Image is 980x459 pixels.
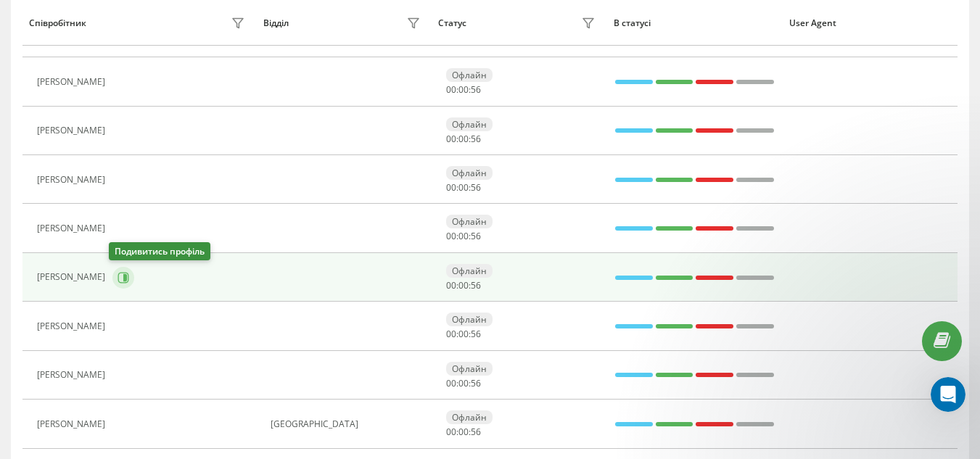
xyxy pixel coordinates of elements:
span: 56 [471,133,481,145]
span: 00 [458,133,469,145]
span: 56 [471,83,481,96]
span: 56 [471,279,481,291]
span: 00 [458,181,469,194]
div: Закрыть [255,6,281,32]
span: 00 [446,181,456,194]
div: : : [446,231,481,241]
div: : : [446,329,481,339]
div: : : [446,379,481,389]
div: • 2 ч назад [106,65,162,80]
span: Главная [26,329,70,339]
span: 00 [458,328,469,340]
div: Офлайн [446,166,493,180]
span: Помощь [220,329,263,339]
div: : : [446,36,481,46]
div: Офлайн [446,264,493,278]
h1: Чат [130,7,162,31]
div: [PERSON_NAME] [37,272,109,282]
span: 56 [471,377,481,389]
div: Співробітник [29,18,86,28]
button: Отправить сообщение [57,249,234,278]
div: Подивитись профіль [109,242,210,260]
div: [PERSON_NAME] [37,419,109,429]
div: Офлайн [446,362,493,376]
img: Profile image for Oleksandr [17,51,46,80]
div: Офлайн [446,68,493,82]
iframe: Intercom live chat [931,377,965,412]
div: User Agent [789,18,951,28]
span: 00 [458,230,469,242]
span: 56 [471,328,481,340]
div: [PERSON_NAME] [37,125,109,136]
span: 56 [471,230,481,242]
span: 00 [458,377,469,389]
div: Офлайн [446,313,493,326]
div: : : [446,281,481,291]
div: Офлайн [446,410,493,424]
div: Офлайн [446,117,493,131]
span: 00 [446,426,456,438]
span: 00 [446,377,456,389]
span: 00 [446,328,456,340]
div: Офлайн [446,215,493,228]
div: Oleksandr [52,65,103,80]
div: Статус [438,18,466,28]
span: 00 [458,426,469,438]
div: [PERSON_NAME] [37,175,109,185]
span: 56 [471,181,481,194]
div: Відділ [263,18,289,28]
button: Чат [96,293,193,351]
span: 56 [471,426,481,438]
div: [GEOGRAPHIC_DATA] [271,419,424,429]
div: [PERSON_NAME] [37,77,109,87]
div: : : [446,183,481,193]
span: 00 [458,279,469,291]
span: 00 [446,133,456,145]
div: В статусі [614,18,775,28]
span: 00 [458,83,469,96]
div: : : [446,85,481,95]
div: : : [446,427,481,437]
span: 00 [446,279,456,291]
div: [PERSON_NAME] [37,321,109,331]
div: [PERSON_NAME] [37,223,109,233]
button: Помощь [194,293,290,351]
span: Чат [135,329,156,339]
span: 00 [446,83,456,96]
div: : : [446,134,481,144]
div: [PERSON_NAME] [37,370,109,380]
span: 00 [446,230,456,242]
